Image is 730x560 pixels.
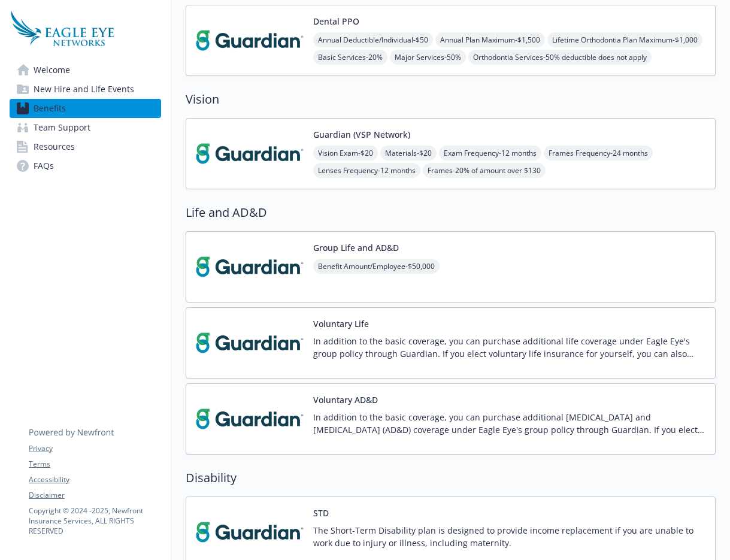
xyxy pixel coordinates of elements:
[196,15,304,66] img: Guardian carrier logo
[10,99,161,118] a: Benefits
[313,32,433,47] span: Annual Deductible/Individual - $50
[29,443,160,454] a: Privacy
[313,317,369,330] button: Voluntary Life
[313,335,705,360] p: In addition to the basic coverage, you can purchase additional life coverage under Eagle Eye's gr...
[547,32,702,47] span: Lifetime Orthodontia Plan Maximum - $1,000
[34,80,134,99] span: New Hire and Life Events
[10,118,161,137] a: Team Support
[439,146,541,161] span: Exam Frequency - 12 months
[196,128,304,179] img: Guardian carrier logo
[544,146,653,161] span: Frames Frequency - 24 months
[313,524,705,549] p: The Short-Term Disability plan is designed to provide income replacement if you are unable to wor...
[29,459,160,470] a: Terms
[423,163,546,178] span: Frames - 20% of amount over $130
[313,241,399,254] button: Group Life and AD&D
[29,474,160,485] a: Accessibility
[10,80,161,99] a: New Hire and Life Events
[196,317,304,368] img: Guardian carrier logo
[313,411,705,436] p: In addition to the basic coverage, you can purchase additional [MEDICAL_DATA] and [MEDICAL_DATA] ...
[29,505,160,536] p: Copyright © 2024 - 2025 , Newfront Insurance Services, ALL RIGHTS RESERVED
[313,50,387,65] span: Basic Services - 20%
[10,137,161,156] a: Resources
[313,128,410,141] button: Guardian (VSP Network)
[196,241,304,292] img: Guardian carrier logo
[468,50,652,65] span: Orthodontia Services - 50% deductible does not apply
[34,118,90,137] span: Team Support
[34,99,66,118] span: Benefits
[313,146,378,161] span: Vision Exam - $20
[313,163,420,178] span: Lenses Frequency - 12 months
[380,146,437,161] span: Materials - $20
[34,137,75,156] span: Resources
[313,259,440,274] span: Benefit Amount/Employee - $50,000
[313,393,378,406] button: Voluntary AD&D
[313,507,329,519] button: STD
[10,156,161,175] a: FAQs
[186,90,716,108] h2: Vision
[29,490,160,501] a: Disclaimer
[186,469,716,487] h2: Disability
[10,60,161,80] a: Welcome
[435,32,545,47] span: Annual Plan Maximum - $1,500
[390,50,466,65] span: Major Services - 50%
[34,156,54,175] span: FAQs
[186,204,716,222] h2: Life and AD&D
[313,15,359,28] button: Dental PPO
[34,60,70,80] span: Welcome
[196,393,304,444] img: Guardian carrier logo
[196,507,304,558] img: Guardian carrier logo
